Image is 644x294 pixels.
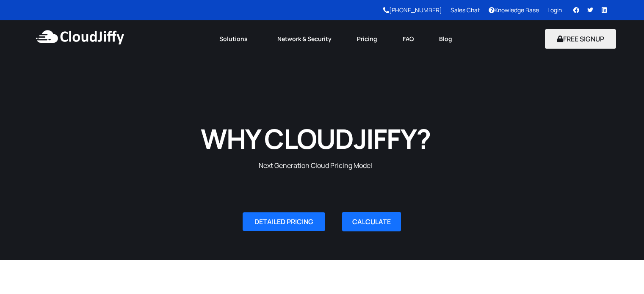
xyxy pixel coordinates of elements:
a: Sales Chat [451,6,480,14]
a: [PHONE_NUMBER] [383,6,442,14]
a: Blog [426,30,465,48]
a: Solutions [207,30,265,48]
a: Network & Security [265,30,344,48]
p: Next Generation Cloud Pricing Model [159,160,473,171]
button: FREE SIGNUP [545,29,616,49]
a: Login [547,6,562,14]
a: Pricing [344,30,390,48]
span: DETAILED PRICING [254,218,313,225]
a: FAQ [390,30,426,48]
a: FREE SIGNUP [545,34,616,44]
a: Knowledge Base [489,6,539,14]
a: CALCULATE [342,212,401,231]
h1: WHY CLOUDJIFFY? [159,121,473,156]
a: DETAILED PRICING [243,212,325,231]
